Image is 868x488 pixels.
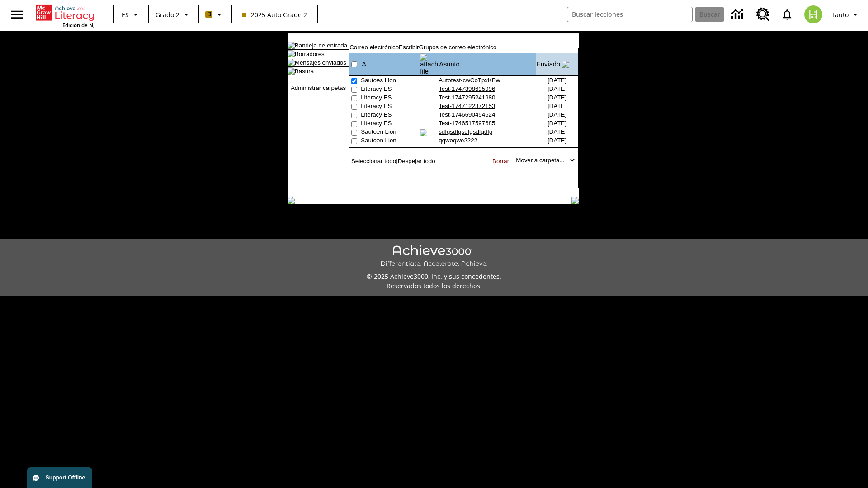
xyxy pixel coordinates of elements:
a: Escribir [399,44,419,51]
button: Grado: Grado 2, Elige un grado [152,6,195,23]
td: Literacy ES [361,111,420,120]
span: Edición de NJ [62,22,94,28]
span: Tauto [831,10,849,19]
span: B [207,9,211,20]
nobr: [DATE] [547,85,566,92]
nobr: [DATE] [547,111,566,118]
img: table_footer_right.gif [571,197,579,204]
img: folder_icon.gif [288,67,295,75]
a: Centro de recursos, Se abrirá en una pestaña nueva. [751,2,775,27]
button: Perfil/Configuración [828,6,864,23]
td: Literacy ES [361,120,420,128]
img: black_spacer.gif [349,188,579,189]
a: Autotest-cwCoTpxKBw [439,77,500,84]
td: Sautoen Lion [361,137,420,145]
a: Seleccionar todo [351,158,396,164]
a: Notificaciones [775,3,799,26]
nobr: [DATE] [547,137,566,144]
a: Test-1747122372153 [439,103,495,109]
a: Bandeja de entrada [295,42,347,49]
nobr: [DATE] [547,120,566,127]
input: Buscar campo [567,7,692,22]
a: A [362,61,366,68]
a: Borradores [295,51,325,57]
button: Support Offline [27,467,92,488]
a: Borrar [492,158,509,164]
img: folder_icon.gif [288,42,295,49]
nobr: [DATE] [547,77,566,84]
a: Correo electrónico [349,44,399,51]
img: attach_icon.gif [420,129,427,136]
a: Mensajes enviados [295,59,346,66]
div: Portada [36,3,94,28]
img: folder_icon.gif [288,50,295,57]
img: attach file [420,53,438,75]
td: Literacy ES [361,85,420,94]
span: ES [122,10,129,19]
a: Test-1747398695996 [439,85,495,92]
td: | [349,156,435,166]
img: folder_icon_pick.gif [288,59,295,66]
td: Literacy ES [361,103,420,111]
span: Support Offline [46,474,85,481]
a: qqweqwe2222 [439,137,477,144]
span: Grado 2 [156,10,179,19]
a: sdfgsdfgsdfgsdfgdfg [439,128,492,135]
a: Administrar carpetas [291,84,346,91]
img: table_footer_left.gif [288,197,295,204]
img: Achieve3000 Differentiate Accelerate Achieve [380,245,488,268]
button: Lenguaje: ES, Selecciona un idioma [117,6,146,23]
a: Test-1747295241980 [439,94,495,101]
button: Escoja un nuevo avatar [799,3,828,26]
td: Sautoes Lion [361,77,420,85]
button: Boost El color de la clase es anaranjado claro. Cambiar el color de la clase. [202,6,228,23]
img: arrow_down.gif [562,61,569,68]
a: Test-1746517597685 [439,120,495,127]
button: Abrir el menú lateral [4,1,30,28]
a: Grupos de correo electrónico [419,44,497,51]
span: 2025 Auto Grade 2 [242,10,307,19]
a: Basura [295,68,314,75]
nobr: [DATE] [547,103,566,109]
a: Centro de información [726,2,751,27]
nobr: [DATE] [547,128,566,135]
td: Literacy ES [361,94,420,103]
nobr: [DATE] [547,94,566,101]
a: Test-1746690454624 [439,111,495,118]
a: Despejar todo [398,158,435,164]
td: Sautoen Lion [361,128,420,137]
a: Asunto [439,61,460,68]
img: avatar image [804,5,822,23]
a: Enviado [536,61,560,68]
